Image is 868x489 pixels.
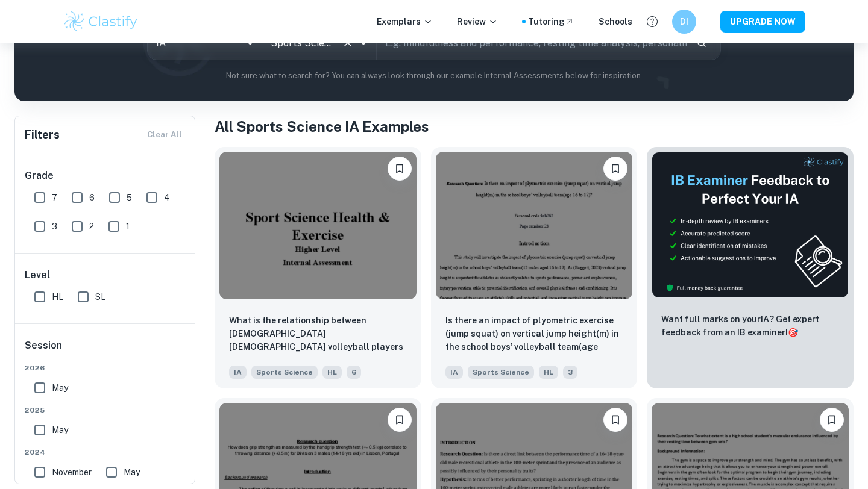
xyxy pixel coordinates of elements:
span: November [52,466,92,479]
button: Help and Feedback [642,11,662,32]
span: HL [52,290,63,304]
button: UPGRADE NOW [720,11,805,33]
span: HL [322,366,342,379]
button: Bookmark [603,157,627,181]
span: May [124,466,140,479]
button: Bookmark [820,408,844,432]
span: 6 [347,366,361,379]
p: Want full marks on your IA ? Get expert feedback from an IB examiner! [661,313,839,339]
span: Sports Science [468,366,534,379]
h1: All Sports Science IA Examples [215,116,854,137]
span: 1 [126,220,130,233]
span: SL [95,290,105,304]
span: 🎯 [788,328,798,337]
span: 3 [52,220,57,233]
span: 2 [89,220,94,233]
p: Exemplars [377,15,433,28]
span: Sports Science [251,366,318,379]
img: Clastify logo [63,10,139,34]
h6: Session [25,338,186,363]
button: Bookmark [388,408,412,432]
span: 4 [164,191,170,204]
span: IA [229,366,247,379]
button: Bookmark [603,408,627,432]
span: 2025 [25,405,186,416]
p: What is the relationship between 15–16-year-old male volleyball players lower-body power (legs) m... [229,314,407,355]
img: Sports Science IA example thumbnail: Is there an impact of plyometric exercis [436,152,633,299]
button: DI [672,10,696,34]
span: May [52,423,68,437]
a: Schools [599,15,632,28]
span: May [52,381,68,394]
span: HL [539,366,558,379]
h6: DI [678,15,691,28]
a: BookmarkWhat is the relationship between 15–16-year-old male volleyball players lower-body power ... [215,147,421,388]
p: Is there an impact of plyometric exercise (jump squat) on vertical jump height(m) in the school b... [445,314,623,355]
a: ThumbnailWant full marks on yourIA? Get expert feedback from an IB examiner! [647,147,854,388]
a: Tutoring [528,15,574,28]
p: Not sure what to search for? You can always look through our example Internal Assessments below f... [24,70,844,82]
span: 7 [52,191,57,204]
span: 2026 [25,363,186,373]
img: Sports Science IA example thumbnail: What is the relationship between 15–16-y [219,152,417,299]
img: Thumbnail [652,152,849,298]
span: 5 [127,191,132,204]
h6: Filters [25,126,60,143]
p: Review [457,15,498,28]
span: 2024 [25,447,186,458]
button: Bookmark [388,157,412,181]
a: BookmarkIs there an impact of plyometric exercise (jump squat) on vertical jump height(m) in the ... [431,147,638,388]
span: 3 [563,366,577,379]
span: 6 [89,191,95,204]
h6: Level [25,268,186,282]
h6: Grade [25,169,186,183]
span: IA [445,366,463,379]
